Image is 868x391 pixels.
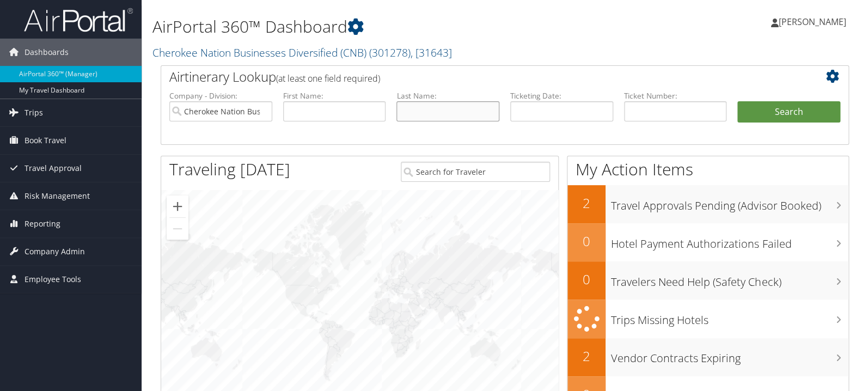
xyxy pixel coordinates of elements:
h2: 0 [567,270,606,289]
h3: Travel Approvals Pending (Advisor Booked) [611,193,848,213]
label: First Name: [283,90,386,101]
span: , [ 31643 ] [411,45,452,60]
span: Risk Management [25,182,90,210]
img: airportal-logo.png [24,7,133,33]
span: Employee Tools [25,266,81,293]
a: [PERSON_NAME] [771,5,857,38]
a: 0Hotel Payment Authorizations Failed [567,223,848,261]
label: Company - Division: [169,90,272,101]
span: Trips [25,99,43,126]
a: 0Travelers Need Help (Safety Check) [567,261,848,300]
label: Ticketing Date: [510,90,613,101]
button: Search [737,101,840,123]
h3: Hotel Payment Authorizations Failed [611,231,848,252]
span: Travel Approval [25,155,82,182]
h1: My Action Items [567,158,848,181]
a: 2Vendor Contracts Expiring [567,338,848,376]
h2: 2 [567,194,606,212]
span: [PERSON_NAME] [779,16,846,28]
span: Dashboards [25,39,69,66]
span: Reporting [25,210,60,237]
button: Zoom out [167,218,188,240]
label: Ticket Number: [624,90,727,101]
a: Cherokee Nation Businesses Diversified (CNB) [152,45,452,60]
h2: Airtinerary Lookup [169,68,783,86]
a: 2Travel Approvals Pending (Advisor Booked) [567,185,848,223]
h1: Traveling [DATE] [169,158,290,181]
button: Zoom in [167,195,188,217]
label: Last Name: [396,90,499,101]
h2: 2 [567,347,606,365]
h2: 0 [567,232,606,251]
span: Book Travel [25,127,66,154]
h1: AirPortal 360™ Dashboard [152,15,622,38]
a: Trips Missing Hotels [567,300,848,338]
span: ( 301278 ) [369,45,411,60]
h3: Travelers Need Help (Safety Check) [611,269,848,290]
input: Search for Traveler [401,162,550,182]
h3: Trips Missing Hotels [611,307,848,328]
span: Company Admin [25,238,85,265]
h3: Vendor Contracts Expiring [611,345,848,366]
span: (at least one field required) [276,72,380,84]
